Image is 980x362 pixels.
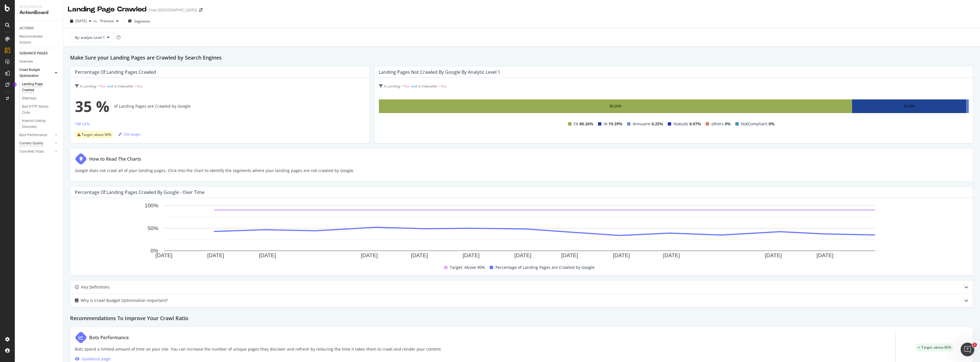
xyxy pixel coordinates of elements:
span: Target: above 90% [82,133,111,136]
text: [DATE] [765,252,782,258]
span: 80.26% [579,120,593,127]
span: 35 % [75,95,109,118]
div: Crawl Budget Optimization [19,67,49,79]
text: [DATE] [463,252,480,258]
button: Edit target [118,130,140,139]
div: 19.39% [903,103,915,110]
a: Content Quality [19,140,53,146]
div: Tooltip anchor [12,82,17,87]
text: 50% [148,225,158,231]
span: Percentage of Landing Pages are Crawled by Google [495,264,595,271]
span: 0.07% [689,120,701,127]
span: Target: above 80% [922,346,951,349]
text: [DATE] [411,252,428,258]
span: 19.39% [609,120,622,127]
text: [DATE] [207,252,224,258]
span: Is Indexable [418,84,437,89]
div: Landing Pages not Crawled by Google by analytic Level 1 [379,69,500,75]
div: Bots Performance [89,334,129,341]
div: 1M Urls [75,121,90,127]
text: [DATE] [613,252,630,258]
div: Key Definitions [81,284,110,291]
span: Yes [100,84,105,89]
p: Google does not crawl all of your landing pages. Click into the chart to identify the segments wh... [75,167,354,174]
span: By: analytic Level 1 [75,35,105,40]
iframe: Intercom live chat [961,343,974,356]
text: [DATE] [816,252,834,258]
svg: A chart. [75,203,964,259]
span: Noeuds [673,120,688,127]
button: [DATE] [68,17,93,26]
div: GUIDANCE PAGES [19,50,48,56]
text: 0% [151,248,159,254]
div: ACTIONS [19,25,34,31]
span: = [97,84,99,89]
div: Intelligence [19,5,58,9]
a: Bots Performance [19,132,53,138]
span: Is Landing [384,84,400,89]
div: Bots Performance [19,132,47,138]
div: ActionBoard [19,9,58,16]
a: Overview [19,59,59,65]
p: Bots spend a limited amount of time on your site. You can increase the number of unique pages the... [75,346,442,353]
text: [DATE] [514,252,531,258]
span: NotCompliant [741,120,767,127]
div: Landing Page Crawled [22,81,54,93]
div: Why is Crawl Budget Optimization important? [81,297,168,304]
span: Target: Above 90% [450,264,485,271]
text: [DATE] [361,252,378,258]
span: Yes [441,84,446,89]
a: Crawl Budget Optimization [19,67,53,79]
span: = [401,84,403,89]
span: 0.25% [652,120,663,127]
span: Is Landing [80,84,96,89]
h2: Recommendations To Improve Your Crawl Ratio [70,312,973,322]
span: = [134,84,136,89]
span: Is Indexable [114,84,133,89]
div: Internal Linking - Discovery [22,118,54,130]
div: Recommended Actions [19,34,54,46]
a: Sitemaps [22,95,59,101]
div: Edit target [118,132,140,137]
button: Segments [126,17,152,26]
span: vs [93,19,98,23]
span: and [107,84,113,89]
a: GUIDANCE PAGES [19,50,59,56]
a: Guidance page [75,356,111,361]
button: 1M Urls [75,120,90,130]
a: ACTIONS [19,25,59,31]
div: arrow-right-arrow-left [199,8,203,12]
div: of Landing Pages are Crawled by Google [75,95,365,118]
span: others [711,120,724,127]
span: 0% [725,120,731,127]
div: Overview [19,59,33,65]
span: Previous [98,19,114,23]
span: Yes [404,84,409,89]
text: [DATE] [663,252,680,258]
span: 2 [972,343,977,347]
span: 2025 Aug. 31st [75,19,87,23]
button: By: analytic Level 1 [70,33,114,42]
span: 0% [769,120,775,127]
div: Content Quality [19,140,43,146]
div: Fnac [GEOGRAPHIC_DATA] [149,7,197,13]
div: Percentage of Landing Pages Crawled [75,69,156,75]
span: Segments [134,19,150,24]
div: Sitemaps [22,95,36,101]
div: Bad HTTP Status Code [22,104,54,116]
text: [DATE] [561,252,578,258]
a: Internal Linking - Discovery [22,118,59,130]
span: Yes [137,84,142,89]
div: Landing Page Crawled [68,5,146,14]
a: Core Web Vitals [19,149,53,155]
span: and [411,84,417,89]
span: IA [604,120,607,127]
span: Annuaire [633,120,650,127]
div: warning label [75,131,114,139]
div: How to Read The Charts [89,156,141,162]
button: Previous [98,17,121,26]
div: success label [915,343,954,351]
div: Core Web Vitals [19,149,44,155]
span: FA [574,120,578,127]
